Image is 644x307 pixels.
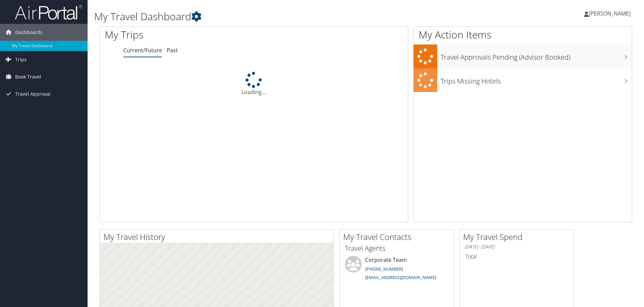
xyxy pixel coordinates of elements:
[123,47,162,54] a: Current/Future
[15,68,41,85] span: Book Travel
[365,274,436,280] a: [EMAIL_ADDRESS][DOMAIN_NAME]
[15,24,42,41] span: Dashboards
[365,266,403,272] a: [PHONE_NUMBER]
[414,44,632,68] a: Travel Approvals Pending (Advisor Booked)
[584,3,637,24] a: [PERSON_NAME]
[15,51,27,68] span: Trips
[103,231,333,243] h2: My Travel History
[105,28,275,42] h1: My Trips
[414,28,632,42] h1: My Action Items
[343,231,454,243] h2: My Travel Contacts
[100,72,408,96] div: Loading...
[345,244,449,253] h3: Travel Agents
[342,256,452,283] li: Corporate Team
[167,47,178,54] a: Past
[589,10,631,17] span: [PERSON_NAME]
[94,9,456,24] h1: My Travel Dashboard
[414,68,632,92] a: Trips Missing Hotels
[441,49,632,62] h3: Travel Approvals Pending (Advisor Booked)
[15,4,82,20] img: airportal-logo.png
[465,244,569,250] h6: [DATE] - [DATE]
[15,86,51,102] span: Travel Approval
[441,73,632,86] h3: Trips Missing Hotels
[463,231,574,243] h2: My Travel Spend
[465,253,569,260] h6: Total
